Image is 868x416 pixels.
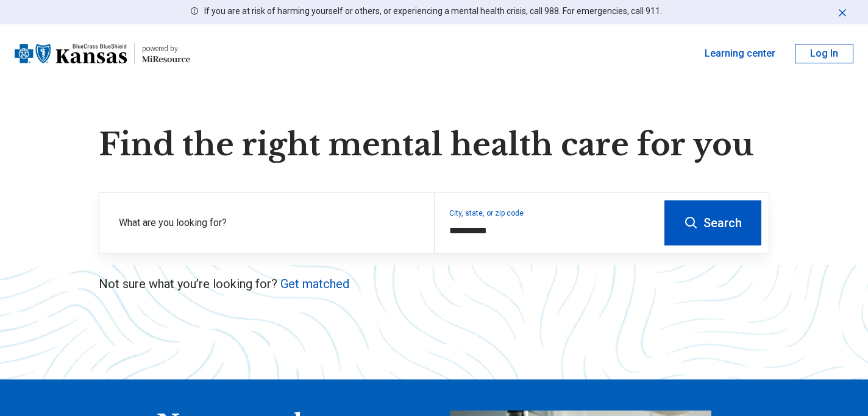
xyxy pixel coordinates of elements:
h1: Find the right mental health care for you [99,127,769,163]
button: Log In [795,44,853,63]
img: Blue Cross Blue Shield Kansas [15,39,127,68]
button: Search [664,200,761,245]
button: Dismiss [836,5,848,19]
div: powered by [142,43,190,54]
a: Learning center [705,46,775,61]
label: What are you looking for? [119,216,419,230]
p: If you are at risk of harming yourself or others, or experiencing a mental health crisis, call 98... [204,5,662,18]
p: Not sure what you’re looking for? [99,275,769,292]
a: Blue Cross Blue Shield Kansaspowered by [15,39,190,68]
a: Get matched [280,277,349,291]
